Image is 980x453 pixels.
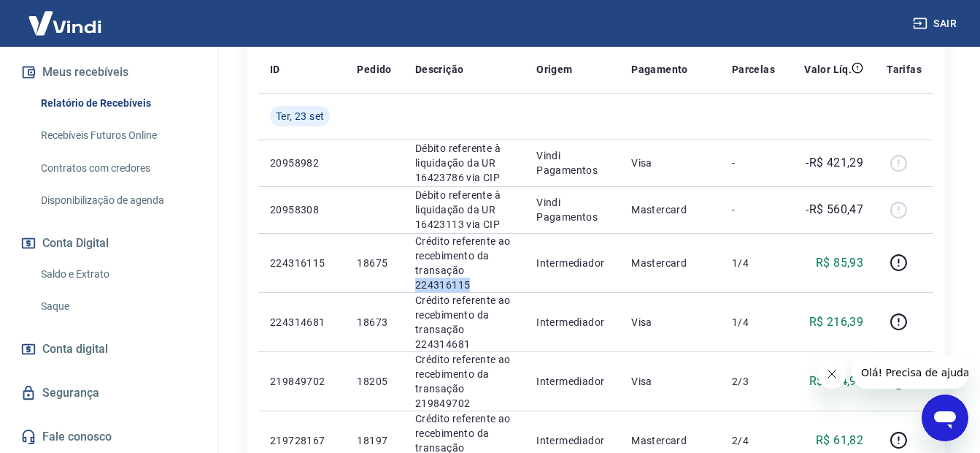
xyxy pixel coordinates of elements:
span: Olá! Precisa de ajuda? [9,10,123,22]
button: Sair [910,10,962,37]
a: Contratos com credores [35,153,201,183]
iframe: Botão para abrir a janela de mensagens [922,395,968,441]
p: R$ 61,82 [816,432,863,449]
p: Pagamento [631,62,688,77]
p: R$ 216,39 [809,313,864,331]
p: Mastercard [631,433,709,448]
iframe: Mensagem da empresa [852,357,968,389]
button: Conta Digital [18,227,201,259]
p: 20958308 [270,202,333,217]
p: Tarifas [887,62,922,77]
p: Visa [631,374,709,389]
p: Pedido [357,62,391,77]
p: - [732,156,775,170]
p: 1/4 [732,315,775,330]
p: Visa [631,156,709,170]
p: 18675 [357,256,391,270]
a: Fale conosco [18,421,201,453]
span: Ter, 23 set [276,109,324,123]
a: Segurança [18,377,201,409]
p: 219728167 [270,433,333,448]
p: Débito referente à liquidação da UR 16423113 via CIP [415,188,513,232]
p: Débito referente à liquidação da UR 16423786 via CIP [415,141,513,185]
p: 219849702 [270,374,333,389]
p: 224316115 [270,256,333,270]
p: -R$ 421,29 [806,154,863,172]
a: Relatório de Recebíveis [35,88,201,118]
p: Vindi Pagamentos [536,195,608,224]
p: R$ 85,93 [816,254,863,272]
p: ID [270,62,280,77]
p: Intermediador [536,433,608,448]
p: Vindi Pagamentos [536,148,608,178]
p: R$ 204,90 [809,373,864,390]
p: Parcelas [732,62,775,77]
p: 18197 [357,433,391,448]
p: Crédito referente ao recebimento da transação 219849702 [415,352,513,411]
p: 20958982 [270,156,333,170]
a: Saque [35,292,201,321]
p: 2/4 [732,433,775,448]
p: Origem [536,62,572,77]
p: 18205 [357,374,391,389]
p: Descrição [415,62,464,77]
p: Crédito referente ao recebimento da transação 224316115 [415,234,513,292]
p: Crédito referente ao recebimento da transação 224314681 [415,293,513,351]
p: 224314681 [270,315,333,330]
iframe: Fechar mensagem [817,359,846,389]
img: Vindi [18,1,112,45]
p: 1/4 [732,256,775,270]
p: Valor Líq. [804,62,852,77]
p: Mastercard [631,202,709,217]
a: Conta digital [18,333,201,365]
p: Visa [631,315,709,330]
a: Recebíveis Futuros Online [35,121,201,151]
a: Saldo e Extrato [35,259,201,289]
p: 2/3 [732,374,775,389]
p: - [732,202,775,217]
p: Intermediador [536,374,608,389]
p: -R$ 560,47 [806,201,863,218]
p: Mastercard [631,256,709,270]
button: Meus recebíveis [18,56,201,88]
span: Conta digital [42,339,108,359]
a: Disponibilização de agenda [35,186,201,216]
p: Intermediador [536,315,608,330]
p: Intermediador [536,256,608,270]
p: 18673 [357,315,391,330]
